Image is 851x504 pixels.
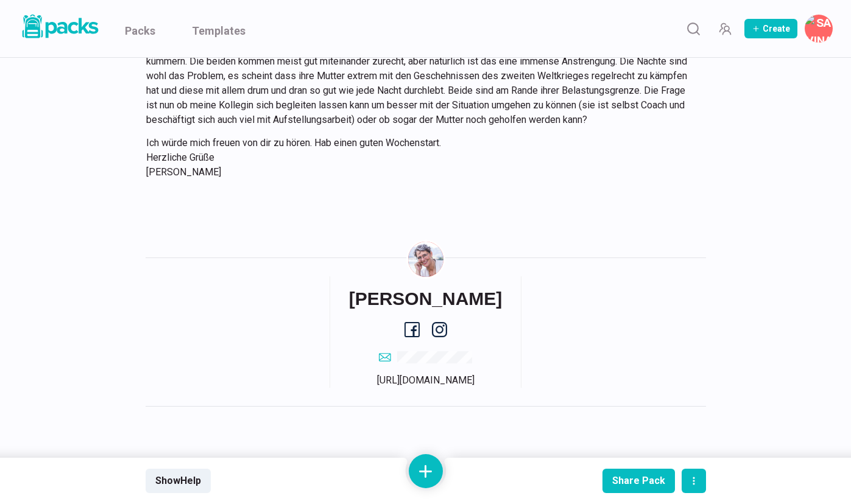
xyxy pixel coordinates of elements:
[379,349,472,364] a: email
[146,136,691,180] p: Ich würde mich freuen von dir zu hören. Hab einen guten Wochenstart. Herzliche Grüße [PERSON_NAME]
[744,19,797,38] button: Create Pack
[408,242,443,277] img: Savina Tilmann
[602,469,675,493] button: Share Pack
[377,374,475,386] a: [URL][DOMAIN_NAME]
[18,12,101,45] a: Packs logo
[682,469,706,493] button: actions
[713,16,737,41] button: Manage Team Invites
[612,475,665,486] div: Share Pack
[805,15,833,43] button: Savina Tilmann
[432,322,447,337] a: instagram
[349,288,503,310] h6: [PERSON_NAME]
[146,469,211,493] button: ShowHelp
[18,12,101,41] img: Packs logo
[681,16,705,41] button: Search
[404,322,420,337] a: facebook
